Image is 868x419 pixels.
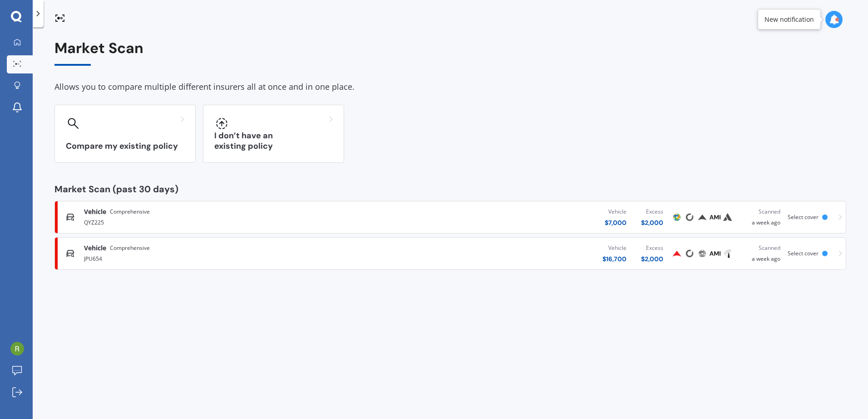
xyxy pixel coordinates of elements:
[605,207,626,216] div: Vehicle
[641,244,663,253] div: Excess
[84,253,368,263] div: JPU654
[84,244,106,253] span: Vehicle
[671,248,682,259] img: Provident
[84,207,106,216] span: Vehicle
[697,212,708,223] img: Provident
[788,213,819,221] span: Select cover
[764,15,814,24] div: New notification
[641,254,663,263] div: $ 2,000
[788,249,819,257] span: Select cover
[602,244,626,253] div: Vehicle
[214,131,333,151] h3: I don’t have an existing policy
[54,237,846,270] a: VehicleComprehensiveJPU654Vehicle$16,700Excess$2,000ProvidentCoveProtectaAMITowerScanneda week ag...
[641,207,663,216] div: Excess
[84,216,368,227] div: QYZ225
[10,342,24,356] img: ACg8ocJxARFd5txZRd9QkWnVUaYV8MlX3SvKW--lCf2rUmqa=s96-c
[641,218,663,227] div: $ 2,000
[110,207,150,216] span: Comprehensive
[741,207,780,216] div: Scanned
[722,212,733,223] img: Autosure
[605,218,626,227] div: $ 7,000
[722,248,733,259] img: Tower
[741,244,780,263] div: a week ago
[54,80,846,94] div: Allows you to compare multiple different insurers all at once and in one place.
[54,201,846,234] a: VehicleComprehensiveQYZ225Vehicle$7,000Excess$2,000ProtectaCoveProvidentAMIAutosureScanneda week ...
[684,248,695,259] img: Cove
[671,212,682,223] img: Protecta
[741,244,780,253] div: Scanned
[54,40,846,66] div: Market Scan
[110,244,150,253] span: Comprehensive
[741,207,780,227] div: a week ago
[710,248,720,259] img: AMI
[684,212,695,223] img: Cove
[710,212,720,223] img: AMI
[66,141,184,151] h3: Compare my existing policy
[697,248,708,259] img: Protecta
[602,254,626,263] div: $ 16,700
[54,185,846,194] div: Market Scan (past 30 days)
